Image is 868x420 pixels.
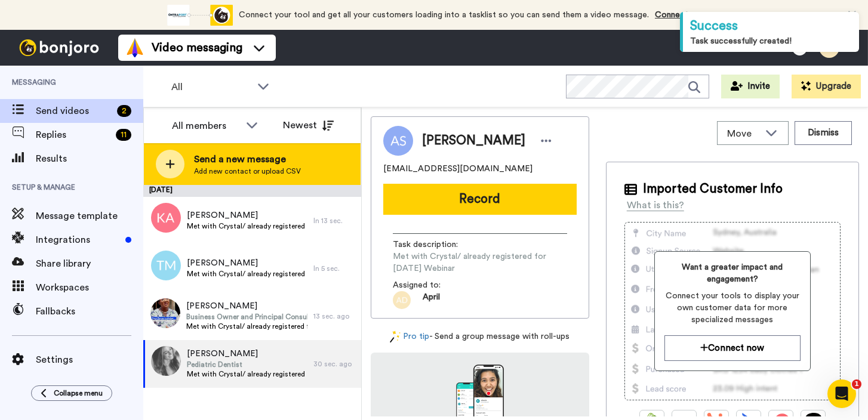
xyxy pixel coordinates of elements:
div: - Send a group message with roll-ups [371,331,589,343]
span: Send a new message [194,152,301,166]
button: Connect now [664,335,801,361]
div: Task successfully created! [690,35,852,47]
iframe: Intercom live chat [827,379,856,408]
img: vm-color.svg [125,38,144,57]
div: 2 [117,105,131,117]
span: Assigned to: [393,279,476,291]
span: Replies [36,128,111,142]
span: Integrations [36,233,121,247]
span: [PERSON_NAME] [186,300,307,312]
button: Upgrade [792,75,861,98]
span: Met with Crystal/ already registered for [DATE] Webinar and [DATE] Webinar [186,322,307,331]
button: Newest [274,113,343,137]
img: 8f0c5a32-1409-4187-8231-c0f88bddc132.jpg [151,346,181,376]
button: Dismiss [795,121,852,145]
div: 13 sec. ago [313,311,355,321]
img: ka.png [151,203,181,233]
span: Fallbacks [36,304,143,319]
span: Met with Crystal/ already registered for [DATE] Webinar [187,269,307,279]
span: [PERSON_NAME] [187,348,307,360]
button: Record [383,184,577,215]
a: Connect now [655,11,707,19]
div: All members [172,119,240,133]
span: Imported Customer Info [643,180,783,198]
span: Results [36,152,143,166]
div: 30 sec. ago [313,359,355,369]
div: Success [690,17,852,35]
img: tm.png [151,251,181,280]
img: bj-logo-header-white.svg [14,39,104,56]
div: animation [167,5,233,26]
span: Workspaces [36,280,143,295]
div: What is this? [627,198,684,212]
span: [PERSON_NAME] [422,132,525,150]
span: April [423,291,440,309]
span: Met with Crystal/ already registered for [DATE] Webinar [393,251,567,274]
span: Send videos [36,104,112,118]
a: Pro tip [390,331,429,343]
button: Invite [721,75,780,98]
span: Pediatric Dentist [187,360,307,369]
span: Settings [36,353,143,367]
img: 16b038cd-6546-46b1-a1c0-fcdc82d2f650.jpg [150,298,180,328]
div: [DATE] [143,185,361,197]
span: Task description : [393,239,476,251]
span: Met with Crystal/ already registered for [DATE] Webinar [187,369,307,379]
span: Business Owner and Principal Consultant [186,312,307,322]
img: Image of Alison Seamans [383,126,413,156]
span: Video messaging [152,39,242,56]
div: 11 [116,129,131,141]
span: Connect your tools to display your own customer data for more specialized messages [664,290,801,326]
span: Share library [36,257,143,271]
span: Connect your tool and get all your customers loading into a tasklist so you can send them a video... [239,11,649,19]
span: Met with Crystal/ already registered for [DATE] Webinar [187,221,307,231]
div: In 5 sec. [313,264,355,273]
span: [PERSON_NAME] [187,257,307,269]
img: ad.png [393,291,411,309]
span: Want a greater impact and engagement? [664,261,801,285]
span: [PERSON_NAME] [187,209,307,221]
span: Collapse menu [54,388,103,398]
span: Message template [36,209,143,223]
span: All [171,80,251,94]
div: In 13 sec. [313,216,355,226]
span: [EMAIL_ADDRESS][DOMAIN_NAME] [383,163,533,175]
button: Collapse menu [31,385,112,401]
img: magic-wand.svg [390,331,401,343]
span: 1 [852,379,861,389]
span: Move [727,126,759,141]
span: Add new contact or upload CSV [194,166,301,176]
